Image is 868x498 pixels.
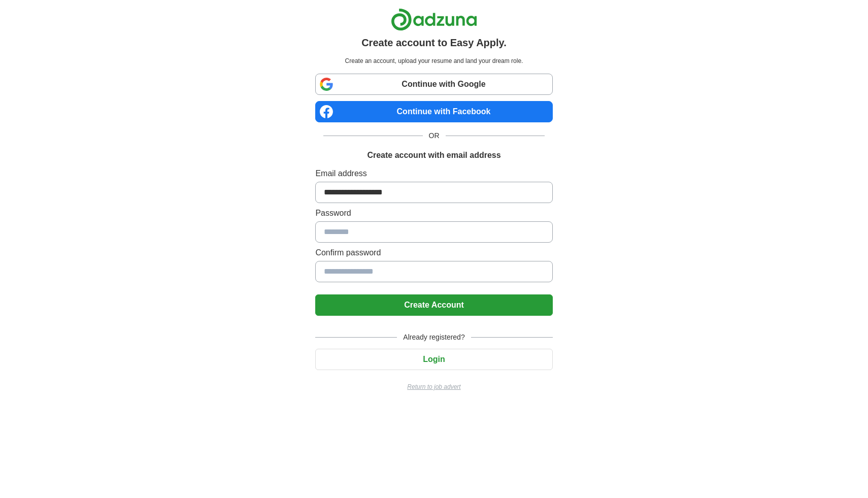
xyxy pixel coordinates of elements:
a: Return to job advert [315,382,552,391]
h1: Create account with email address [367,149,500,161]
label: Password [315,207,552,219]
h1: Create account to Easy Apply. [361,35,507,50]
label: Email address [315,168,552,180]
button: Create Account [315,294,552,316]
a: Continue with Google [315,74,552,95]
a: Login [315,355,552,363]
span: OR [423,130,446,141]
span: Already registered? [397,332,471,343]
button: Login [315,349,552,370]
a: Continue with Facebook [315,101,552,122]
img: Adzuna logo [391,8,477,31]
label: Confirm password [315,247,552,259]
p: Create an account, upload your resume and land your dream role. [317,56,550,65]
